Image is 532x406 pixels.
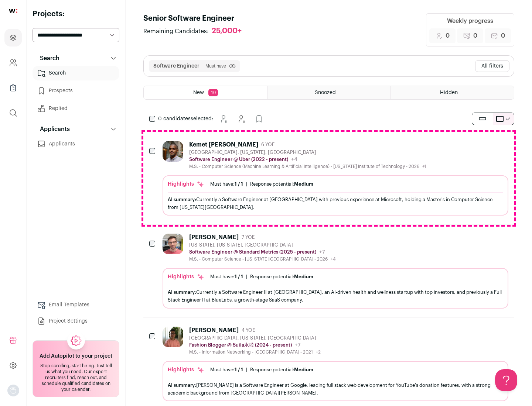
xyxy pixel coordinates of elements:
span: 7 YOE [242,234,255,240]
div: [US_STATE], [US_STATE], [GEOGRAPHIC_DATA] [189,242,336,248]
button: Open dropdown [7,385,19,396]
span: 0 [501,31,505,40]
div: [PERSON_NAME] [189,234,239,241]
img: wellfound-shorthand-0d5821cbd27db2630d0214b213865d53afaa358527fdda9d0ea32b1df1b89c2c.svg [9,9,17,13]
div: 25,000+ [212,27,242,36]
img: ebffc8b94a612106133ad1a79c5dcc917f1f343d62299c503ebb759c428adb03.jpg [163,327,183,347]
p: Applicants [35,125,70,134]
a: Replied [33,101,119,116]
button: Search [33,51,119,66]
span: AI summary: [168,383,196,388]
span: 0 candidates [158,116,191,121]
h2: Add Autopilot to your project [40,352,112,360]
span: +1 [422,164,426,169]
div: Response potential: [250,274,313,280]
span: Medium [294,182,313,186]
img: nopic.png [7,385,19,396]
span: +4 [331,257,336,261]
span: 0 [446,31,450,40]
a: Search [33,66,119,80]
span: 6 YOE [261,142,274,148]
span: Medium [294,367,313,372]
span: AI summary: [168,197,196,202]
ul: | [210,181,313,187]
div: M.S. - Information Networking - [GEOGRAPHIC_DATA] - 2021 [189,349,321,355]
div: Highlights [168,366,204,374]
ul: | [210,367,313,373]
span: Must have [205,63,226,69]
p: Software Engineer @ Uber (2022 - present) [189,156,288,162]
span: +7 [295,343,301,348]
a: Company and ATS Settings [4,54,22,72]
span: selected: [158,115,213,123]
div: [PERSON_NAME] [189,327,239,334]
div: Currently a Software Engineer II at [GEOGRAPHIC_DATA], an AI-driven health and wellness startup w... [168,288,503,304]
span: +4 [291,157,297,162]
div: M.S. - Computer Science - [US_STATE][GEOGRAPHIC_DATA] - 2026 [189,256,336,262]
span: 1 / 1 [235,274,243,279]
button: Add to Prospects [252,111,266,126]
div: M.S. - Computer Science (Machine Learning & Artificial Intelligence) - [US_STATE] Institute of Te... [189,164,426,169]
span: Medium [294,274,313,279]
a: [PERSON_NAME] 7 YOE [US_STATE], [US_STATE], [GEOGRAPHIC_DATA] Software Engineer @ Standard Metric... [163,234,508,308]
div: Must have: [210,274,243,280]
img: 927442a7649886f10e33b6150e11c56b26abb7af887a5a1dd4d66526963a6550.jpg [163,141,183,162]
div: Weekly progress [447,17,493,25]
div: Must have: [210,367,243,373]
a: Prospects [33,83,119,98]
div: Response potential: [250,181,313,187]
div: Kemet [PERSON_NAME] [189,141,258,148]
div: Stop scrolling, start hiring. Just tell us what you need. Our expert recruiters find, reach out, ... [37,363,115,392]
div: [GEOGRAPHIC_DATA], [US_STATE], [GEOGRAPHIC_DATA] [189,335,321,341]
span: 1 / 1 [235,182,243,186]
span: +2 [316,350,321,354]
button: Applicants [33,122,119,137]
div: Currently a Software Engineer at [GEOGRAPHIC_DATA] with previous experience at Microsoft, holding... [168,196,503,211]
span: 10 [208,89,218,96]
div: [PERSON_NAME] is a Software Engineer at Google, leading full stack web development for YouTube's ... [168,381,503,397]
a: Company Lists [4,79,22,97]
button: Snooze [216,111,231,126]
a: Hidden [391,86,514,99]
a: [PERSON_NAME] 4 YOE [GEOGRAPHIC_DATA], [US_STATE], [GEOGRAPHIC_DATA] Fashion Blogger @ Suila水啦 (2... [163,327,508,401]
div: [GEOGRAPHIC_DATA], [US_STATE], [GEOGRAPHIC_DATA] [189,149,426,155]
a: Project Settings [33,314,119,328]
p: Search [35,54,59,63]
p: Fashion Blogger @ Suila水啦 (2024 - present) [189,342,292,348]
span: AI summary: [168,290,196,295]
div: Must have: [210,181,243,187]
span: Remaining Candidates: [143,27,209,36]
a: Projects [4,29,22,47]
a: Kemet [PERSON_NAME] 6 YOE [GEOGRAPHIC_DATA], [US_STATE], [GEOGRAPHIC_DATA] Software Engineer @ Ub... [163,141,508,216]
a: Applicants [33,137,119,151]
ul: | [210,274,313,280]
div: Response potential: [250,367,313,373]
iframe: Help Scout Beacon - Open [495,369,517,391]
span: +7 [319,250,325,255]
h2: Projects: [33,9,119,19]
span: 0 [473,31,477,40]
a: Snoozed [267,86,391,99]
button: Software Engineer [153,62,199,70]
div: Highlights [168,180,204,188]
span: Hidden [440,90,458,95]
span: 1 / 1 [235,367,243,372]
h1: Senior Software Engineer [143,13,249,24]
p: Software Engineer @ Standard Metrics (2025 - present) [189,249,316,255]
button: All filters [475,60,509,72]
div: Highlights [168,273,204,281]
span: New [193,90,204,95]
a: Add Autopilot to your project Stop scrolling, start hiring. Just tell us what you need. Our exper... [33,340,119,397]
a: Email Templates [33,297,119,312]
span: Snoozed [315,90,336,95]
span: 4 YOE [242,327,255,333]
img: 92c6d1596c26b24a11d48d3f64f639effaf6bd365bf059bea4cfc008ddd4fb99.jpg [163,234,183,254]
button: Hide [234,111,249,126]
